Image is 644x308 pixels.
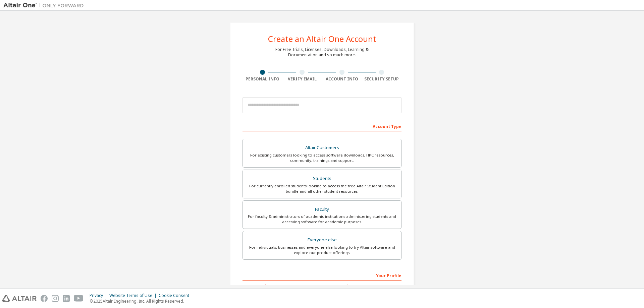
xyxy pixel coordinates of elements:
div: Verify Email [282,76,322,82]
div: Privacy [90,293,109,298]
img: facebook.svg [41,295,48,302]
div: Website Terms of Use [109,293,159,298]
div: Create an Altair One Account [268,35,376,43]
img: Altair One [3,2,87,9]
div: Everyone else [247,235,397,245]
img: altair_logo.svg [2,295,37,302]
div: Altair Customers [247,143,397,152]
div: For faculty & administrators of academic institutions administering students and accessing softwa... [247,214,397,225]
div: Faculty [247,205,397,214]
div: For individuals, businesses and everyone else looking to try Altair software and explore our prod... [247,245,397,255]
label: First Name [243,284,320,289]
img: linkedin.svg [63,295,70,302]
div: Cookie Consent [159,293,193,298]
div: Students [247,174,397,183]
div: Your Profile [243,270,401,281]
div: For currently enrolled students looking to access the free Altair Student Edition bundle and all ... [247,183,397,194]
p: © 2025 Altair Engineering, Inc. All Rights Reserved. [90,298,193,304]
div: For Free Trials, Licenses, Downloads, Learning & Documentation and so much more. [275,47,369,58]
img: youtube.svg [74,295,84,302]
div: Account Type [243,121,401,131]
div: Security Setup [362,76,402,82]
label: Last Name [324,284,401,289]
div: Account Info [322,76,362,82]
img: instagram.svg [52,295,59,302]
div: For existing customers looking to access software downloads, HPC resources, community, trainings ... [247,152,397,163]
div: Personal Info [243,76,282,82]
